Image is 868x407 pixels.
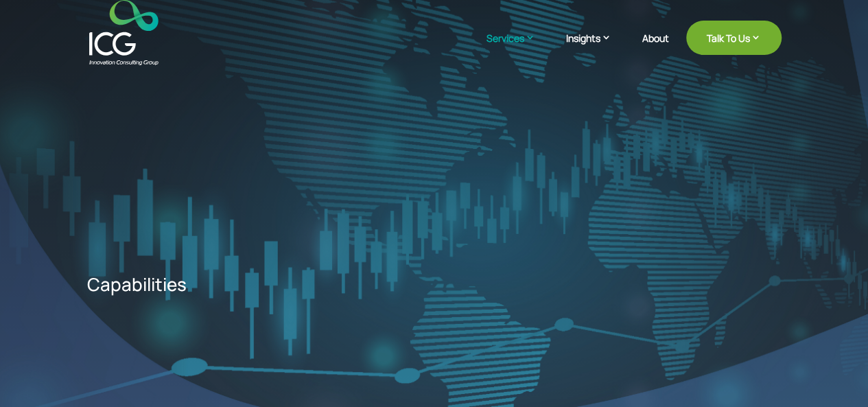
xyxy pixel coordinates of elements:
a: Talk To Us [686,21,782,55]
iframe: Chat Widget [799,341,868,407]
p: Capabilities [87,274,489,295]
a: About [642,33,669,65]
a: Insights [566,31,625,65]
a: Services [486,31,549,65]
